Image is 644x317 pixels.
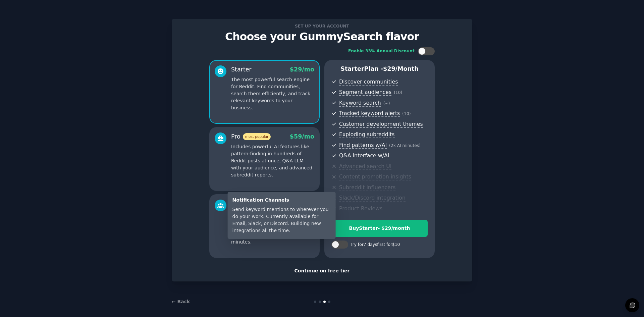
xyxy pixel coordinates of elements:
span: Product Reviews [339,205,382,212]
div: Pro [231,133,271,141]
div: Buy Starter - $ 29 /month [332,225,427,232]
p: The most powerful search engine for Reddit. Find communities, search them efficiently, and track ... [231,76,314,111]
span: $ 29 /month [383,65,419,72]
span: ( 10 ) [402,111,411,116]
a: ← Back [172,299,190,304]
span: Tracked keyword alerts [339,110,400,117]
span: Set up your account [294,22,351,30]
p: Choose your GummySearch flavor [179,31,465,43]
div: Send keyword mentions to wherever you do your work. Currently available for Email, Slack, or Disc... [232,206,331,234]
span: Discover communities [339,78,398,86]
span: Segment audiences [339,89,391,96]
span: Keyword search [339,100,381,107]
span: $ 59 /mo [290,133,314,140]
div: Notification Channels [232,197,331,204]
button: BuyStarter- $29/month [331,220,428,237]
span: Content promotion insights [339,173,411,180]
span: Subreddit influencers [339,184,395,191]
div: Starter [231,65,252,74]
span: most popular [243,133,271,140]
span: Slack/Discord integration [339,195,406,202]
p: Starter Plan - [331,65,428,73]
span: Q&A interface w/AI [339,152,389,159]
span: Find patterns w/AI [339,142,387,149]
span: $ 29 /mo [290,66,314,73]
span: ( 10 ) [394,90,402,95]
div: Try for 7 days first for $10 [351,242,400,248]
div: Enable 33% Annual Discount [348,48,415,54]
span: Customer development themes [339,121,423,128]
span: Advanced search UI [339,163,391,170]
span: ( ∞ ) [383,101,390,106]
p: Includes powerful AI features like pattern-finding in hundreds of Reddit posts at once, Q&A LLM w... [231,143,314,178]
span: Exploding subreddits [339,131,394,138]
div: Continue on free tier [179,267,465,274]
span: ( 2k AI minutes ) [389,143,421,148]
